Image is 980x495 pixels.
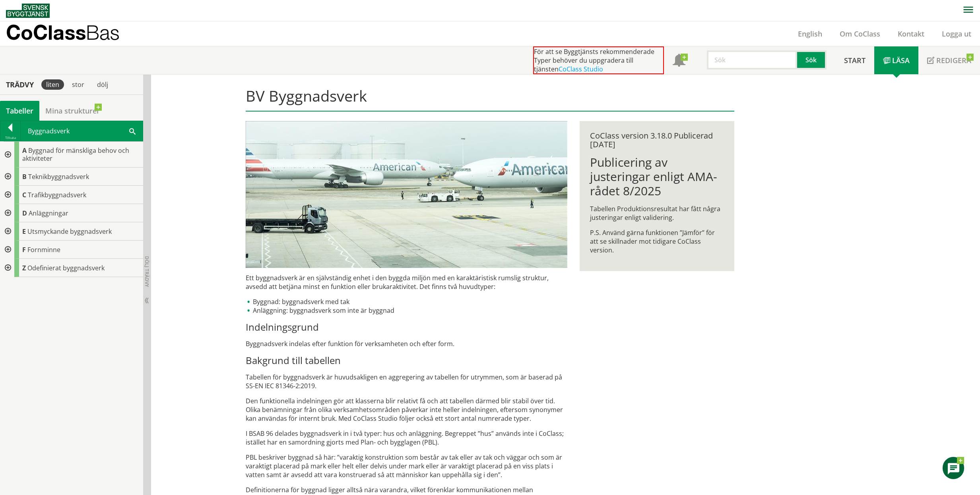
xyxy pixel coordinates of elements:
[29,209,68,218] span: Anläggningar
[0,135,20,141] div: Tillbaka
[918,46,980,74] a: Redigera
[22,146,27,155] span: A
[246,121,567,268] img: flygplatsbana.jpg
[874,46,918,74] a: Läsa
[22,146,129,163] span: Byggnad för mänskliga behov och aktiviteter
[590,228,724,254] p: P.S. Använd gärna funktionen ”Jämför” för att se skillnader mot tidigare CoClass version.
[39,101,106,121] a: Mina strukturer
[86,21,120,44] span: Bas
[27,264,105,272] span: Odefinierat byggnadsverk
[41,79,64,90] div: liten
[533,46,664,74] div: För att se Byggtjänsts rekommenderade Typer behöver du uppgradera till tjänsten
[590,131,724,149] div: CoClass version 3.18.0 Publicerad [DATE]
[27,227,112,236] span: Utsmyckande byggnadsverk
[246,453,567,479] p: PBL beskriver byggnad så här: ”varaktig konstruktion som består av tak eller av tak och väggar oc...
[246,397,567,423] p: Den funktionella indelningen gör att klasserna blir relativt få och att tabellen därmed blir stab...
[6,28,120,37] p: CoClass
[246,87,734,112] h1: BV Byggnadsverk
[22,191,26,199] span: C
[797,50,827,69] button: Sök
[28,191,86,199] span: Trafikbyggnadsverk
[559,65,603,73] a: CoClass Studio
[2,80,38,89] div: Trädvy
[246,429,567,447] p: I BSAB 96 delades byggnadsverk in i två typer: hus och anläggning. Begreppet ”hus” används inte i...
[6,21,137,46] a: CoClassBas
[246,354,567,366] h3: Bakgrund till tabellen
[6,4,50,18] img: Svensk Byggtjänst
[673,55,685,67] span: Notifikationer
[22,245,26,254] span: F
[246,321,567,333] h3: Indelningsgrund
[892,56,910,65] span: Läsa
[590,204,724,222] p: Tabellen Produktionsresultat har fått några justeringar enligt validering.
[22,264,26,272] span: Z
[22,172,27,181] span: B
[590,155,724,198] h1: Publicering av justeringar enligt AMA-rådet 8/2025
[28,172,89,181] span: Teknikbyggnadsverk
[831,29,889,39] a: Om CoClass
[22,209,27,218] span: D
[936,56,971,65] span: Redigera
[844,56,866,65] span: Start
[22,227,26,236] span: E
[67,79,89,90] div: stor
[835,46,874,74] a: Start
[92,79,113,90] div: dölj
[27,245,60,254] span: Fornminne
[789,29,831,39] a: English
[707,50,797,69] input: Sök
[21,121,143,141] div: Byggnadsverk
[129,127,136,135] span: Sök i tabellen
[246,373,567,390] p: Tabellen för byggnadsverk är huvudsakligen en aggregering av tabellen för utrymmen, som är basera...
[889,29,933,39] a: Kontakt
[246,297,567,306] li: Byggnad: byggnadsverk med tak
[246,306,567,315] li: Anläggning: byggnadsverk som inte är byggnad
[933,29,980,39] a: Logga ut
[144,256,150,287] span: Dölj trädvy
